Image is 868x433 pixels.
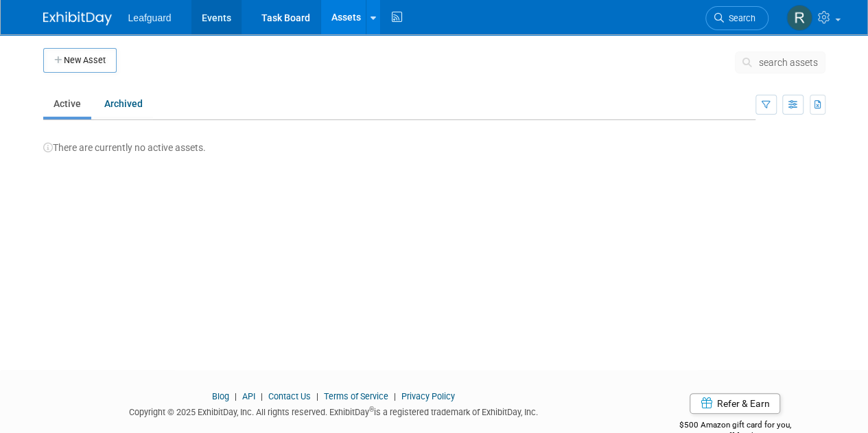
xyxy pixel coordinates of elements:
[43,403,625,419] div: Copyright © 2025 ExhibitDay, Inc. All rights reserved. ExhibitDay is a registered trademark of Ex...
[231,391,240,401] span: |
[705,6,769,30] a: Search
[43,127,825,154] div: There are currently no active assets.
[128,12,172,23] span: Leafguard
[786,5,812,31] img: Robert Patterson
[401,391,455,401] a: Privacy Policy
[324,391,388,401] a: Terms of Service
[43,48,117,73] button: New Asset
[313,391,322,401] span: |
[242,391,255,401] a: API
[759,57,818,68] span: search assets
[369,406,374,413] sup: ®
[43,12,112,25] img: ExhibitDay
[390,391,399,401] span: |
[43,91,91,117] a: Active
[690,393,780,414] a: Refer & Earn
[94,91,153,117] a: Archived
[257,391,266,401] span: |
[212,391,229,401] a: Blog
[724,13,755,23] span: Search
[268,391,311,401] a: Contact Us
[735,51,825,73] button: search assets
